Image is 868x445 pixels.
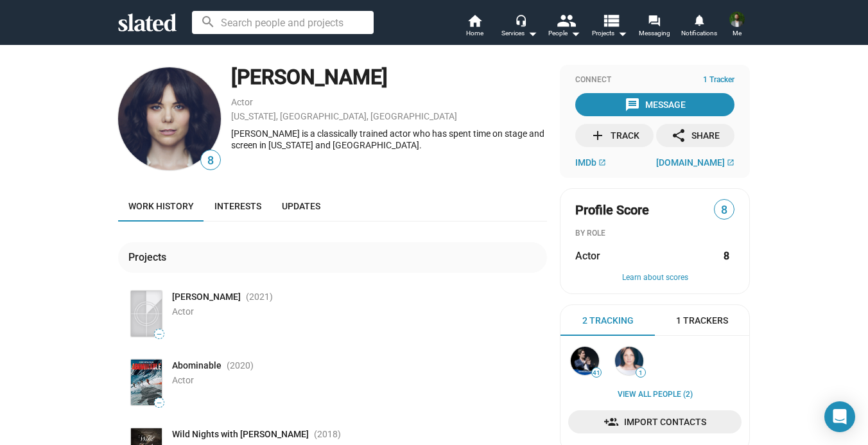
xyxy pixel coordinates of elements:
div: [PERSON_NAME] [231,64,547,91]
span: 2 Tracking [582,315,634,327]
span: [DOMAIN_NAME] [656,157,725,168]
img: Poster: Abominable [131,360,162,405]
mat-icon: add [590,128,605,143]
span: — [155,331,164,338]
span: — [155,399,164,406]
button: Track [575,124,654,147]
div: Projects [128,250,171,264]
button: Services [497,13,542,41]
a: [DOMAIN_NAME] [656,157,734,168]
mat-icon: arrow_drop_down [525,26,540,41]
a: Home [452,13,497,41]
span: Actor [575,249,600,263]
div: Share [671,124,720,147]
a: Updates [272,191,331,222]
mat-icon: view_list [602,11,620,30]
img: Stephan Paternot [571,347,599,375]
mat-icon: home [467,13,482,28]
span: Work history [128,201,194,211]
div: BY ROLE [575,229,734,239]
div: Message [625,93,686,116]
a: Work history [118,191,204,222]
span: Interests [214,201,261,211]
span: (2020 ) [227,360,254,372]
a: View all People (2) [618,390,693,400]
span: (2021 ) [246,291,273,303]
mat-icon: forum [648,14,660,26]
button: Learn about scores [575,273,734,283]
span: 1 Tracker [703,75,734,85]
span: 8 [715,202,734,219]
span: Messaging [639,26,670,41]
span: 8 [201,152,220,170]
img: Felix Nunez JR [729,12,745,27]
span: Actor [172,375,194,385]
span: Wild Nights with [PERSON_NAME] [172,428,309,441]
button: Projects [587,13,632,41]
button: Message [575,93,734,116]
span: Profile Score [575,202,649,219]
input: Search people and projects [192,11,374,34]
span: IMDb [575,157,596,168]
span: Actor [172,306,194,317]
a: [US_STATE], [GEOGRAPHIC_DATA], [GEOGRAPHIC_DATA] [231,111,457,121]
span: Abominable [172,360,221,372]
span: 1 Trackers [676,315,728,327]
img: Poster: Bobby Smith [131,291,162,336]
div: [PERSON_NAME] is a classically trained actor who has spent time on stage and screen in [US_STATE]... [231,128,547,152]
div: People [548,26,580,41]
span: 1 [636,369,645,377]
div: Services [501,26,537,41]
button: Share [656,124,734,147]
a: Interests [204,191,272,222]
img: Katrina Mattson [118,67,221,170]
mat-icon: notifications [693,13,705,26]
span: Updates [282,201,320,211]
div: Open Intercom Messenger [824,401,855,432]
button: Felix Nunez JRMe [722,9,752,42]
a: Notifications [677,13,722,41]
span: (2018 ) [314,428,341,441]
span: Me [733,26,742,41]
mat-icon: arrow_drop_down [614,26,630,41]
mat-icon: open_in_new [727,159,734,166]
mat-icon: arrow_drop_down [568,26,583,41]
span: Notifications [681,26,717,41]
a: Import Contacts [568,410,742,433]
strong: 8 [724,249,729,263]
span: Home [466,26,483,41]
mat-icon: share [671,128,686,143]
mat-icon: open_in_new [598,159,606,166]
a: IMDb [575,157,606,168]
mat-icon: people [557,11,575,30]
a: Actor [231,97,253,107]
mat-icon: headset_mic [515,14,526,26]
mat-icon: message [625,97,640,112]
a: Messaging [632,13,677,41]
span: Projects [592,26,627,41]
span: Import Contacts [578,410,731,433]
div: Connect [575,75,734,85]
button: People [542,13,587,41]
span: 41 [592,369,601,377]
img: Ashlee Bell Caress [615,347,643,375]
span: [PERSON_NAME] [172,291,241,303]
div: Track [590,124,639,147]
